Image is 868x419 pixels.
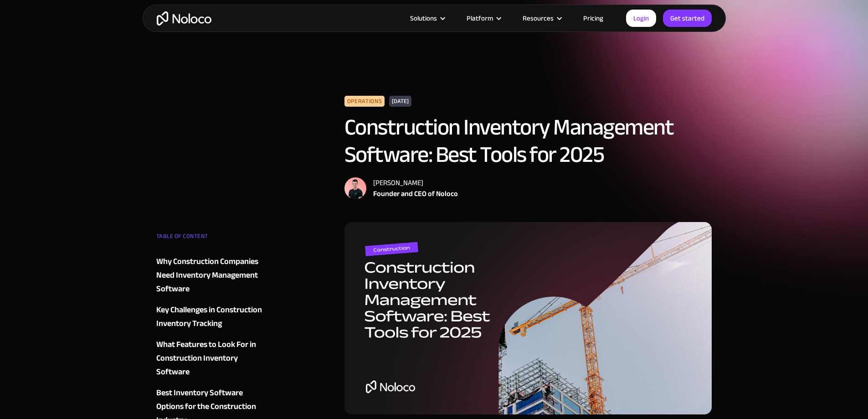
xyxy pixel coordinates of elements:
[373,188,458,199] div: Founder and CEO of Noloco
[389,96,411,107] div: [DATE]
[344,114,712,168] h1: Construction Inventory Management Software: Best Tools for 2025
[663,10,712,27] a: Get started
[626,10,656,27] a: Login
[511,12,572,24] div: Resources
[157,11,211,26] a: home
[410,12,437,24] div: Solutions
[572,12,615,24] a: Pricing
[455,12,511,24] div: Platform
[399,12,455,24] div: Solutions
[467,12,493,24] div: Platform
[523,12,554,24] div: Resources
[156,229,267,248] div: TABLE OF CONTENT
[156,255,267,296] a: Why Construction Companies Need Inventory Management Software
[156,338,267,379] a: What Features to Look For in Construction Inventory Software
[344,96,385,107] div: Operations
[156,303,267,331] a: Key Challenges in Construction Inventory Tracking
[373,177,458,188] div: [PERSON_NAME]
[344,222,712,414] img: Construction Inventory Management Software: Best Tools for 2025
